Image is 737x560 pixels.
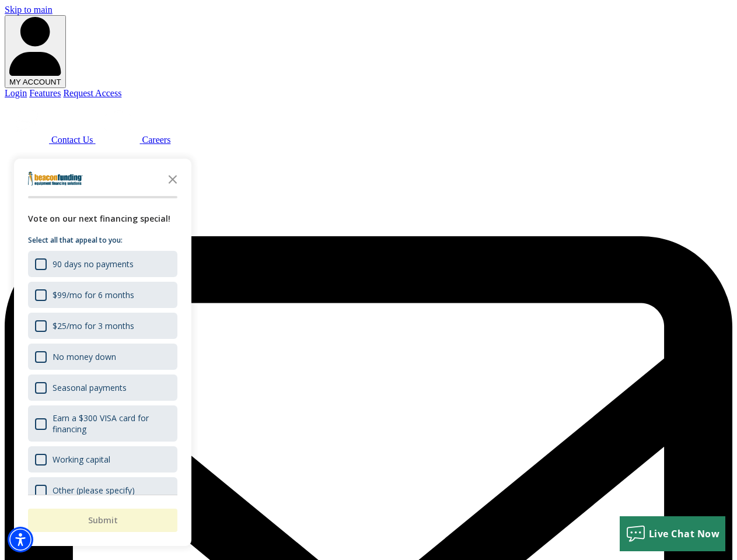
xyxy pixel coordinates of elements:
img: Company logo [28,171,83,185]
div: Earn a $300 VISA card for financing [53,412,170,435]
div: 90 days no payments [53,258,134,269]
div: $99/mo for 6 months [28,282,177,308]
div: $99/mo for 6 months [53,289,134,300]
a: Features [29,88,61,98]
button: MY ACCOUNT [5,15,66,88]
div: No money down [28,344,177,370]
div: Seasonal payments [28,374,177,401]
div: Survey [14,159,191,546]
button: Submit [28,509,177,532]
div: Seasonal payments [53,382,127,393]
div: Accessibility Menu [8,527,33,552]
span: Careers [142,135,171,145]
div: Earn a $300 VISA card for financing [28,405,177,442]
span: Contact Us [51,135,93,145]
a: Beacon Funding Careers Careers - open in a new tab [96,135,171,145]
a: Request Access [63,88,121,98]
div: Vote on our next financing special! [28,212,177,225]
div: $25/mo for 3 months [53,320,134,331]
div: Other (please specify) [53,485,135,496]
span: Live Chat Now [649,527,720,540]
a: Login - open in a new tab [5,88,27,98]
a: Skip to main [5,5,53,15]
div: Working capital [53,454,110,465]
button: Live Chat Now [620,516,726,551]
button: Close the survey [161,167,184,190]
div: 90 days no payments [28,251,177,277]
div: Working capital [28,446,177,473]
div: $25/mo for 3 months [28,313,177,339]
a: Contact Us [5,135,96,145]
img: Beacon Funding chat [5,99,49,143]
img: Beacon Funding Careers [96,99,140,143]
div: Other (please specify) [28,477,177,503]
div: No money down [53,351,116,362]
p: Select all that appeal to you: [28,235,177,246]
